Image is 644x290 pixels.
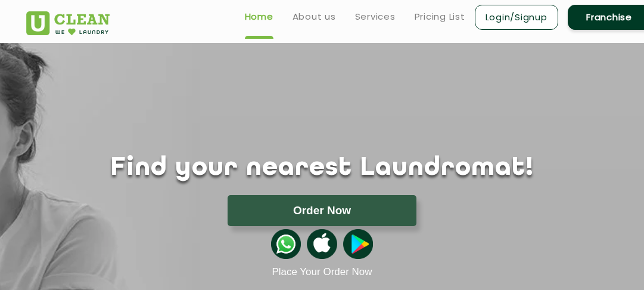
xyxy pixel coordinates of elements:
[355,10,396,24] a: Services
[343,229,373,259] img: playstoreicon.png
[307,229,337,259] img: apple-icon.png
[293,10,336,24] a: About us
[245,10,273,24] a: Home
[228,195,416,226] button: Order Now
[17,153,627,183] h1: Find your nearest Laundromat!
[271,229,301,259] img: whatsappicon.png
[26,11,110,35] img: UClean Laundry and Dry Cleaning
[272,266,372,278] a: Place Your Order Now
[475,5,558,30] a: Login/Signup
[415,10,465,24] a: Pricing List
